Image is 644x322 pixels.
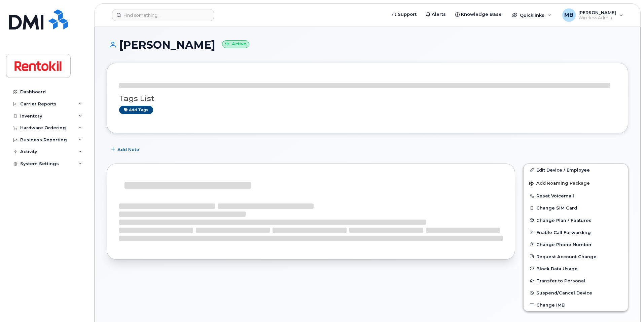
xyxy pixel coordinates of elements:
button: Reset Voicemail [524,190,628,202]
button: Suspend/Cancel Device [524,287,628,299]
button: Change IMEI [524,299,628,311]
span: Add Note [117,146,139,153]
button: Change Phone Number [524,238,628,250]
button: Block Data Usage [524,263,628,275]
button: Change SIM Card [524,202,628,214]
button: Request Account Change [524,250,628,263]
span: Enable Call Forwarding [536,230,591,235]
button: Transfer to Personal [524,275,628,287]
button: Add Note [107,143,145,155]
button: Add Roaming Package [524,176,628,190]
button: Enable Call Forwarding [524,226,628,238]
span: Suspend/Cancel Device [536,290,592,295]
span: Add Roaming Package [529,181,590,187]
h3: Tags List [119,94,616,103]
h1: [PERSON_NAME] [107,39,628,51]
span: Change Plan / Features [536,218,592,223]
button: Change Plan / Features [524,214,628,226]
a: Add tags [119,106,153,114]
small: Active [222,40,249,48]
a: Edit Device / Employee [524,164,628,176]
